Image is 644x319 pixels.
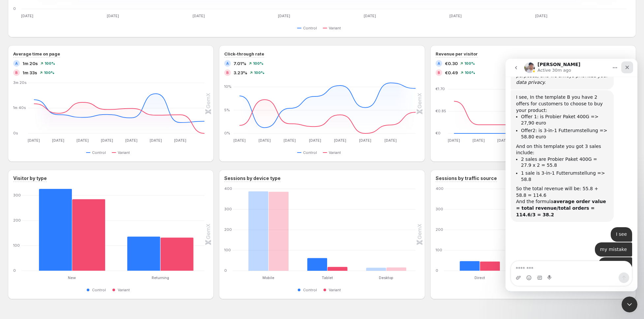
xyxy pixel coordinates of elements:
[52,138,64,143] text: [DATE]
[125,138,138,143] text: [DATE]
[152,275,169,280] text: Returning
[28,189,116,271] g: New: Control 326,Variant 285
[13,6,16,11] text: 0
[357,189,415,271] g: Desktop: Control 15,Variant 16
[436,186,444,191] text: 400
[118,150,130,155] span: Variant
[309,138,321,143] text: [DATE]
[436,87,445,91] text: €1.70
[112,286,133,294] button: Variant
[226,71,229,75] h2: B
[259,138,271,143] text: [DATE]
[160,222,193,271] rect: Variant 132
[303,150,317,155] span: Control
[21,14,33,18] text: [DATE]
[284,138,296,143] text: [DATE]
[92,287,106,293] span: Control
[364,14,376,18] text: [DATE]
[45,61,55,65] span: 100%
[13,268,16,273] text: 0
[297,286,320,294] button: Control
[465,71,475,75] span: 100%
[262,275,274,280] text: Mobile
[506,59,637,291] iframe: Intercom live chat
[334,138,346,143] text: [DATE]
[39,189,72,271] rect: Control 326
[436,109,446,113] text: €0.85
[497,138,509,143] text: [DATE]
[224,207,232,211] text: 300
[226,61,229,65] h2: A
[249,189,269,271] rect: Control 388
[92,150,106,155] span: Control
[384,138,397,143] text: [DATE]
[379,275,393,280] text: Desktop
[68,275,76,280] text: New
[239,189,298,271] g: Mobile: Control 388,Variant 386
[438,71,440,75] h2: B
[107,14,119,18] text: [DATE]
[224,108,230,112] text: 5%
[13,51,60,57] h3: Average time on page
[436,207,443,211] text: 300
[13,218,21,223] text: 200
[480,246,500,271] rect: Variant 45
[297,24,320,32] button: Control
[303,25,317,31] span: Control
[460,245,480,271] rect: Control 47
[233,138,246,143] text: [DATE]
[436,268,438,273] text: 0
[224,51,264,57] h3: Click-through rate
[436,248,442,252] text: 100
[535,14,547,18] text: [DATE]
[13,80,27,85] text: 3m 20s
[448,138,460,143] text: [DATE]
[22,69,37,76] span: 1m 33s
[436,227,443,232] text: 200
[622,297,637,312] iframe: Intercom live chat
[44,71,54,75] span: 100%
[86,149,108,157] button: Control
[13,131,18,135] text: 0s
[473,138,485,143] text: [DATE]
[366,252,386,271] rect: Control 15
[13,106,26,110] text: 1m 40s
[322,275,333,280] text: Tablet
[193,14,205,18] text: [DATE]
[13,193,21,197] text: 300
[436,51,478,57] h3: Revenue per visitor
[254,71,264,75] span: 100%
[77,138,89,143] text: [DATE]
[297,149,320,157] button: Control
[150,138,162,143] text: [DATE]
[445,69,458,76] span: €0.49
[224,175,281,182] h3: Sessions by device type
[323,149,344,157] button: Variant
[224,84,231,89] text: 10%
[174,138,186,143] text: [DATE]
[268,189,289,271] rect: Variant 386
